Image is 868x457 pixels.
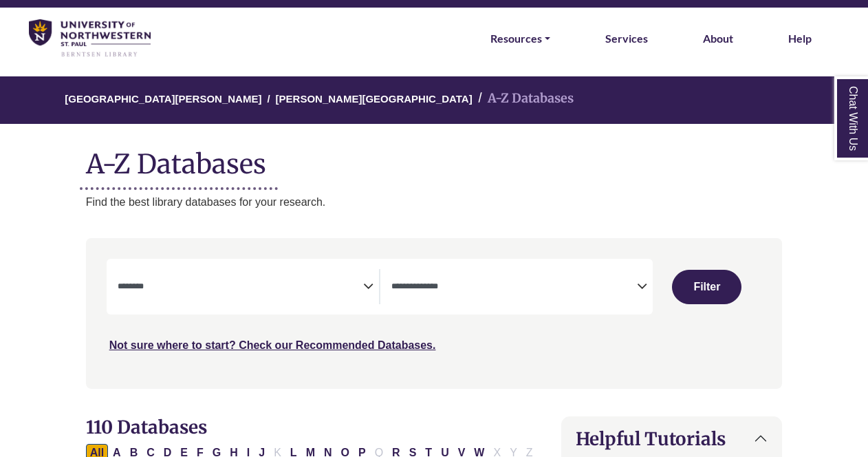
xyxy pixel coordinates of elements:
[86,76,783,124] nav: breadcrumb
[788,30,812,47] a: Help
[391,282,637,293] textarea: Search
[118,282,363,293] textarea: Search
[86,138,783,180] h1: A-Z Databases
[86,238,783,388] nav: Search filters
[65,91,261,105] a: [GEOGRAPHIC_DATA][PERSON_NAME]
[109,339,436,351] a: Not sure where to start? Check our Recommended Databases.
[703,30,733,47] a: About
[490,30,550,47] a: Resources
[86,193,783,211] p: Find the best library databases for your research.
[473,89,574,109] li: A-Z Databases
[29,19,151,58] img: library_home
[276,91,473,105] a: [PERSON_NAME][GEOGRAPHIC_DATA]
[605,30,648,47] a: Services
[86,416,207,438] span: 110 Databases
[672,270,741,304] button: Submit for Search Results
